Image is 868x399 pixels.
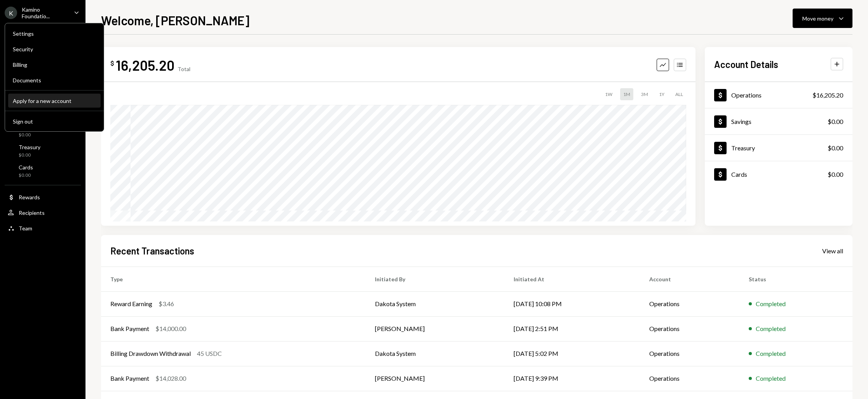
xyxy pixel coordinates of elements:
div: Documents [13,77,96,84]
a: Cards$0.00 [705,161,852,187]
th: Type [101,267,366,291]
a: Operations$16,205.20 [705,82,852,108]
a: Cards$0.00 [5,162,81,180]
div: $0.00 [19,132,37,138]
a: Billing [8,57,101,71]
div: $3.46 [159,299,174,308]
div: Settings [13,30,96,37]
div: Completed [756,374,786,383]
div: $0.00 [828,143,843,153]
div: Billing [13,61,96,68]
h2: Recent Transactions [110,244,194,257]
div: Recipients [19,209,45,216]
th: Initiated At [504,267,640,291]
td: [DATE] 9:39 PM [504,366,640,391]
div: Treasury [19,144,40,150]
div: Cards [731,171,747,178]
a: View all [822,246,843,255]
h2: Account Details [714,58,778,71]
a: Settings [8,26,101,40]
td: Dakota System [366,291,505,316]
button: Sign out [8,115,101,129]
div: Completed [756,324,786,333]
div: $0.00 [19,172,33,179]
button: Apply for a new account [8,94,101,108]
a: Recipients [5,206,81,220]
td: [DATE] 2:51 PM [504,316,640,341]
div: 3M [638,88,651,100]
div: 45 USDC [197,349,222,358]
div: Reward Earning [110,299,152,308]
div: Total [178,66,190,72]
div: Completed [756,299,786,308]
button: Move money [793,9,852,28]
div: $0.00 [19,152,40,159]
td: [DATE] 5:02 PM [504,341,640,366]
div: 1M [620,88,633,100]
a: Treasury$0.00 [705,135,852,161]
div: Sign out [13,118,96,125]
div: Completed [756,349,786,358]
th: Status [739,267,852,291]
td: Operations [640,341,739,366]
div: Cards [19,164,33,171]
td: Operations [640,316,739,341]
div: Apply for a new account [13,98,96,104]
a: Security [8,42,101,56]
a: Rewards [5,190,81,204]
div: $0.00 [828,117,843,126]
div: Kamino Foundatio... [22,6,68,19]
div: K [5,7,17,19]
div: ALL [672,88,686,100]
a: Documents [8,73,101,87]
div: Billing Drawdown Withdrawal [110,349,191,358]
div: $0.00 [828,170,843,179]
div: Security [13,46,96,52]
td: Dakota System [366,341,505,366]
div: Rewards [19,194,40,200]
div: $16,205.20 [812,91,843,100]
div: 1W [602,88,615,100]
div: 16,205.20 [116,56,174,74]
a: Treasury$0.00 [5,141,81,160]
a: Savings$0.00 [705,108,852,134]
div: View all [822,247,843,255]
div: Operations [731,91,762,99]
td: [PERSON_NAME] [366,366,505,391]
td: Operations [640,366,739,391]
th: Initiated By [366,267,505,291]
div: Savings [731,118,751,125]
a: Team [5,221,81,235]
td: [PERSON_NAME] [366,316,505,341]
td: Operations [640,291,739,316]
h1: Welcome, [PERSON_NAME] [101,12,249,28]
div: $14,000.00 [155,324,186,333]
th: Account [640,267,739,291]
div: Bank Payment [110,374,149,383]
div: Move money [802,14,833,23]
div: $ [110,59,114,67]
div: Team [19,225,32,232]
div: Bank Payment [110,324,149,333]
div: $14,028.00 [155,374,186,383]
div: 1Y [656,88,668,100]
td: [DATE] 10:08 PM [504,291,640,316]
div: Treasury [731,144,755,152]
